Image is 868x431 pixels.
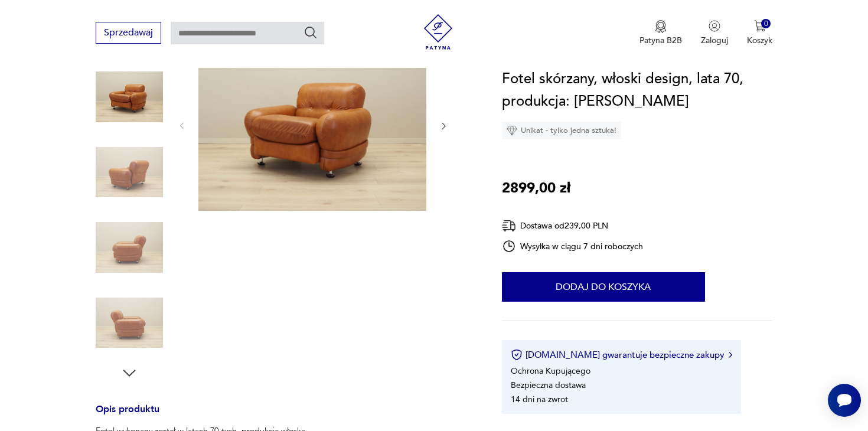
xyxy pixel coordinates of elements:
p: Patyna B2B [639,35,682,46]
img: Zdjęcie produktu Fotel skórzany, włoski design, lata 70, produkcja: Włochy [96,214,163,281]
div: Unikat - tylko jedna sztuka! [502,122,621,139]
img: Patyna - sklep z meblami i dekoracjami vintage [420,14,456,50]
button: Zaloguj [701,20,728,46]
p: Koszyk [747,35,772,46]
button: [DOMAIN_NAME] gwarantuje bezpieczne zakupy [511,349,732,361]
button: Sprzedawaj [96,22,161,44]
h3: Opis produktu [96,406,474,425]
img: Zdjęcie produktu Fotel skórzany, włoski design, lata 70, produkcja: Włochy [198,40,426,211]
button: 0Koszyk [747,20,772,46]
button: Patyna B2B [639,20,682,46]
div: Wysyłka w ciągu 7 dni roboczych [502,239,644,253]
h1: Fotel skórzany, włoski design, lata 70, produkcja: [PERSON_NAME] [502,68,773,113]
a: Ikona medaluPatyna B2B [639,20,682,46]
img: Ikonka użytkownika [709,20,720,32]
li: 14 dni na zwrot [511,394,568,405]
button: Szukaj [304,25,318,40]
img: Ikona koszyka [754,20,766,32]
img: Zdjęcie produktu Fotel skórzany, włoski design, lata 70, produkcja: Włochy [96,139,163,206]
div: Dostawa od 239,00 PLN [502,218,644,233]
p: 2899,00 zł [502,177,570,200]
a: Sprzedawaj [96,30,161,38]
img: Ikona strzałki w prawo [729,352,732,358]
img: Ikona dostawy [502,218,516,233]
img: Zdjęcie produktu Fotel skórzany, włoski design, lata 70, produkcja: Włochy [96,289,163,357]
p: Zaloguj [701,35,728,46]
li: Bezpieczna dostawa [511,380,586,391]
div: 0 [761,19,771,29]
img: Ikona medalu [655,20,667,33]
li: Ochrona Kupującego [511,365,590,377]
img: Ikona diamentu [507,125,517,136]
button: Dodaj do koszyka [502,272,705,302]
img: Ikona certyfikatu [511,349,523,361]
iframe: Smartsupp widget button [828,384,861,417]
img: Zdjęcie produktu Fotel skórzany, włoski design, lata 70, produkcja: Włochy [96,63,163,130]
